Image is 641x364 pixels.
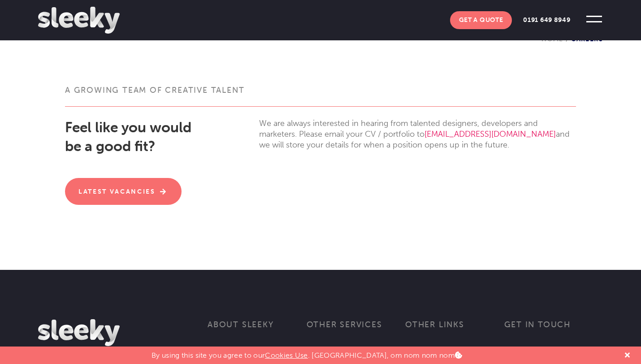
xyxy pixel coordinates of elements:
a: Get A Quote [450,11,512,29]
h3: About Sleeky [208,319,307,341]
a: 0191 649 8949 [514,11,579,29]
a: [EMAIL_ADDRESS][DOMAIN_NAME] [424,129,556,139]
h3: A growing team of creative talent [65,85,576,107]
img: Sleeky Web Design Newcastle [38,319,120,346]
a: Latest Vacancies [65,178,182,205]
a: Cookies Use [265,351,308,360]
img: Sleeky Web Design Newcastle [38,7,120,34]
h3: Get in touch [504,319,603,341]
h2: Feel like you would be a good fit? [65,118,208,156]
p: By using this site you agree to our . [GEOGRAPHIC_DATA], om nom nom nom [152,347,462,360]
p: We are always interested in hearing from talented designers, developers and marketers. Please ema... [259,118,576,150]
h3: Other services [307,319,406,341]
h3: Other links [405,319,504,341]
